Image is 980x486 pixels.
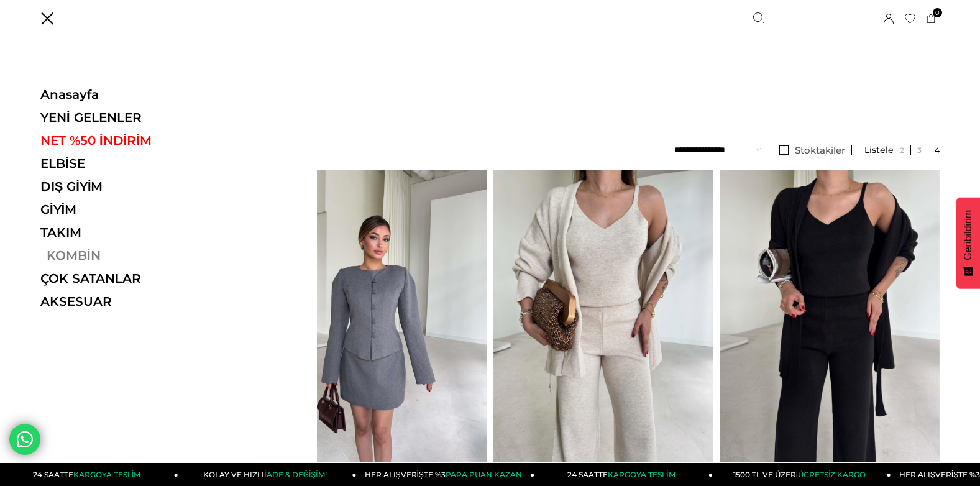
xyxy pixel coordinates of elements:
a: YENİ GELENLER [40,110,211,125]
span: 0 [933,8,942,17]
span: Geribildirim [963,210,974,260]
a: 24 SAATTEKARGOYA TESLİM [534,463,713,486]
a: HER ALIŞVERİŞTE %3PARA PUAN KAZAN [356,463,534,486]
button: Geribildirim - Show survey [956,198,980,289]
span: İADE & DEĞİŞİM! [264,470,326,479]
a: DIŞ GİYİM [40,179,211,194]
span: Stoktakiler [795,144,845,156]
a: NET %50 İNDİRİM [40,133,211,148]
img: Hırkası Kuşaklı V Yaka Askılı Alint Üçlü Kadın Siyah Triko Takım 26K095 [720,170,940,463]
a: GİYİM [40,202,211,217]
a: 1500 TL VE ÜZERİÜCRETSİZ KARGO [713,463,891,486]
a: 0 [927,14,936,24]
a: ÇOK SATANLAR [40,271,211,286]
a: Anasayfa [40,87,211,102]
a: KOMBİN [40,248,211,263]
img: Önü Düğmeli Omzu Vatkalı Alline Gri Kadın Ceket 26K107 [267,170,487,463]
span: KARGOYA TESLİM [608,470,675,479]
span: KARGOYA TESLİM [73,470,140,479]
a: TAKIM [40,225,211,240]
span: ÜCRETSİZ KARGO [798,470,866,479]
a: Stoktakiler [773,145,852,155]
a: KOLAY VE HIZLIİADE & DEĞİŞİM! [178,463,357,486]
span: PARA PUAN KAZAN [446,470,522,479]
a: ELBİSE [40,156,211,171]
a: AKSESUAR [40,294,211,309]
img: Hırkası Kuşaklı V Yaka Askılı Alint Üçlü Kadın Taş Triko Takım 26K095 [493,170,713,463]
